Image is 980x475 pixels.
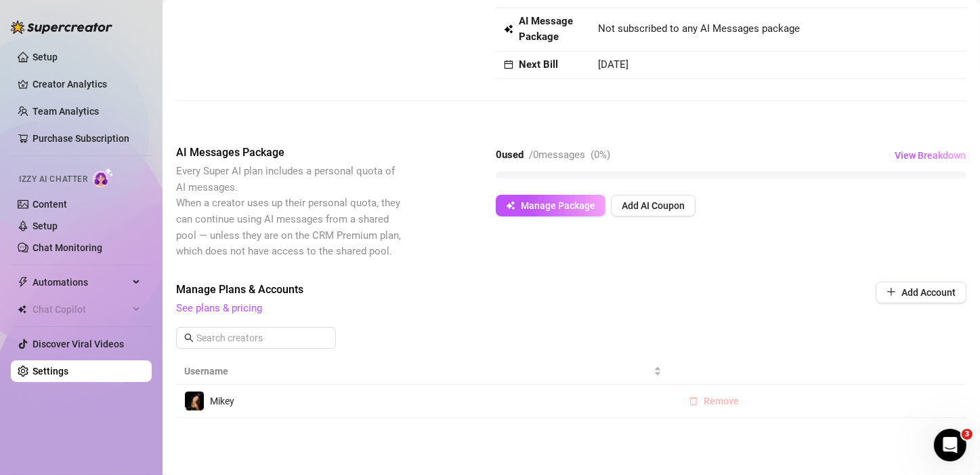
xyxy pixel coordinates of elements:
[519,58,558,71] strong: Next Bill
[934,429,966,461] iframe: Intercom live chat
[11,20,112,34] img: logo-BBDzfeDw.svg
[33,271,129,293] span: Automations
[598,58,629,71] span: [DATE]
[33,366,68,377] a: Settings
[689,396,698,406] span: delete
[33,299,129,320] span: Chat Copilot
[876,282,966,303] button: Add Account
[504,60,513,69] span: calendar
[704,396,739,406] span: Remove
[33,221,58,231] a: Setup
[176,358,670,385] th: Username
[33,52,58,62] a: Setup
[33,199,67,210] a: Content
[611,195,696,216] button: Add AI Coupon
[33,133,129,144] a: Purchase Subscription
[591,149,610,161] span: ( 0 %)
[33,339,124,349] a: Discover Viral Videos
[622,200,685,211] span: Add AI Coupon
[19,173,87,186] span: Izzy AI Chatter
[210,396,234,406] span: Mikey
[496,195,605,216] button: Manage Package
[176,282,784,298] span: Manage Plans & Accounts
[887,287,896,297] span: plus
[176,165,401,257] span: Every Super AI plan includes a personal quota of AI messages. When a creator uses up their person...
[901,287,956,298] span: Add Account
[196,330,317,345] input: Search creators
[895,150,966,161] span: View Breakdown
[184,333,194,343] span: search
[521,200,595,211] span: Manage Package
[962,429,973,440] span: 3
[519,15,573,43] strong: AI Message Package
[93,168,114,187] img: AI Chatter
[598,21,800,37] span: Not subscribed to any AI Messages package
[33,73,141,95] a: Creator Analytics
[894,145,966,166] button: View Breakdown
[176,145,404,161] span: AI Messages Package
[33,106,99,117] a: Team Analytics
[176,302,262,314] a: See plans & pricing
[678,390,750,412] button: Remove
[18,305,26,314] img: Chat Copilot
[529,149,585,161] span: / 0 messages
[33,242,102,253] a: Chat Monitoring
[184,364,651,379] span: Username
[18,277,28,288] span: thunderbolt
[185,392,204,411] img: Mikey
[496,149,524,161] strong: 0 used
